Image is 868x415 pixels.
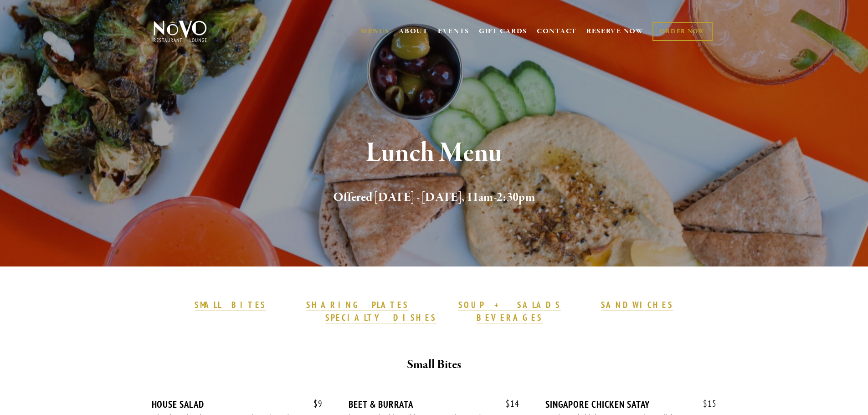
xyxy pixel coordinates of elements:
strong: SANDWICHES [601,299,674,310]
span: $ [506,398,510,409]
img: Novo Restaurant &amp; Lounge [152,20,209,43]
a: SOUP + SALADS [458,299,560,311]
a: ABOUT [399,27,428,36]
span: 14 [497,399,519,409]
h2: Offered [DATE] - [DATE], 11am-2:30pm [169,188,700,207]
a: EVENTS [438,27,469,36]
span: $ [703,398,708,409]
a: SHARING PLATES [306,299,408,311]
div: SINGAPORE CHICKEN SATAY [545,399,716,410]
a: ORDER NOW [652,22,712,41]
span: 9 [304,399,323,409]
strong: SPECIALTY DISHES [325,312,437,323]
span: $ [313,398,318,409]
a: RESERVE NOW [586,23,644,40]
a: SPECIALTY DISHES [325,312,437,324]
a: SANDWICHES [601,299,674,311]
a: BEVERAGES [477,312,543,324]
a: CONTACT [537,23,577,40]
strong: SHARING PLATES [306,299,408,310]
strong: SOUP + SALADS [458,299,560,310]
h1: Lunch Menu [169,138,700,168]
strong: BEVERAGES [477,312,543,323]
div: HOUSE SALAD [152,399,323,410]
a: SMALL BITES [195,299,266,311]
strong: Small Bites [407,357,461,373]
span: 15 [694,399,717,409]
a: GIFT CARDS [479,23,527,40]
div: BEET & BURRATA [349,399,519,410]
a: MENUS [361,27,390,36]
strong: SMALL BITES [195,299,266,310]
